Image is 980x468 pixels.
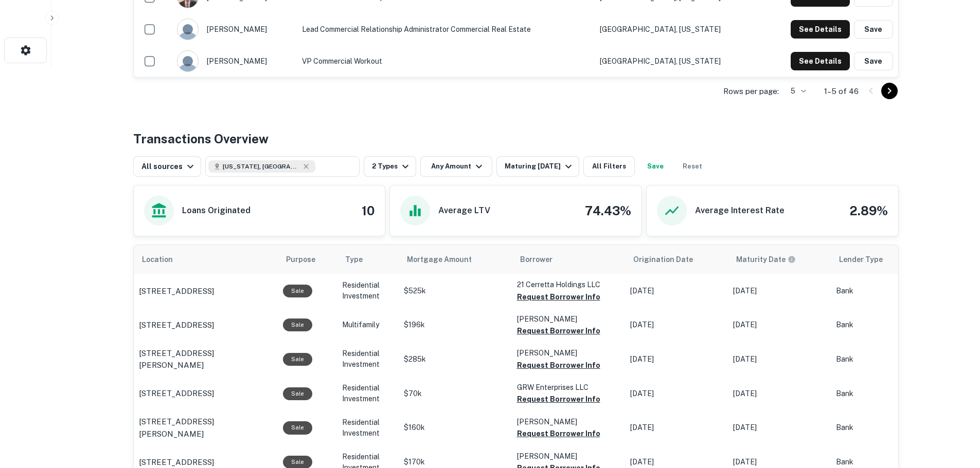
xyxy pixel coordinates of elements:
button: Request Borrower Info [517,291,600,303]
h4: 2.89% [849,201,888,220]
button: Request Borrower Info [517,427,600,440]
th: Origination Date [625,245,728,274]
button: See Details [791,20,850,39]
button: Any Amount [420,156,492,177]
p: $525k [404,286,507,296]
iframe: Chat Widget [929,386,980,435]
button: 2 Types [364,156,416,177]
div: Sale [283,387,312,400]
span: Location [142,253,186,266]
p: Bank [836,320,918,330]
p: Bank [836,388,918,399]
td: VP Commercial Workout [297,45,595,77]
a: [STREET_ADDRESS] [139,387,273,400]
span: [US_STATE], [GEOGRAPHIC_DATA] [223,162,300,171]
div: Sale [283,421,312,434]
p: [PERSON_NAME] [517,451,620,462]
a: [STREET_ADDRESS] [139,319,273,331]
p: [DATE] [630,457,723,467]
td: [GEOGRAPHIC_DATA], [US_STATE] [595,45,758,77]
p: $285k [404,354,507,365]
h4: Transactions Overview [133,129,269,148]
p: [PERSON_NAME] [517,313,620,325]
span: Mortgage Amount [407,253,485,266]
div: Sale [283,285,312,297]
button: Save [854,20,893,39]
p: [DATE] [630,286,723,296]
span: Borrower [520,253,553,266]
p: [PERSON_NAME] [517,347,620,359]
h6: Average LTV [438,204,490,217]
p: [STREET_ADDRESS] [139,387,214,400]
th: Location [134,245,278,274]
span: Origination Date [633,253,706,266]
button: See Details [791,52,850,70]
h4: 74.43% [585,201,631,220]
p: Residential Investment [342,417,394,439]
div: 5 [783,84,808,99]
button: All Filters [583,156,635,177]
span: Purpose [286,253,329,266]
div: [PERSON_NAME] [177,50,292,72]
p: Bank [836,286,918,296]
p: Rows per page: [723,85,779,98]
th: Mortgage Amount [399,245,512,274]
h6: Maturity Date [736,254,786,265]
button: Go to next page [881,83,898,99]
p: Bank [836,354,918,365]
p: [DATE] [733,286,826,296]
a: [STREET_ADDRESS][PERSON_NAME] [139,416,273,440]
th: Maturity dates displayed may be estimated. Please contact the lender for the most accurate maturi... [728,245,831,274]
th: Borrower [512,245,625,274]
p: 1–5 of 46 [824,85,859,98]
p: Bank [836,457,918,467]
a: [STREET_ADDRESS][PERSON_NAME] [139,347,273,371]
img: 9c8pery4andzj6ohjkjp54ma2 [177,51,198,71]
p: $70k [404,388,507,399]
p: [DATE] [733,354,826,365]
p: Bank [836,422,918,433]
p: GRW Enterprises LLC [517,382,620,393]
h4: 10 [362,201,375,220]
p: 21 Cerretta Holdings LLC [517,279,620,290]
td: [GEOGRAPHIC_DATA], [US_STATE] [595,13,758,45]
p: Residential Investment [342,383,394,404]
button: All sources [133,156,201,177]
button: Request Borrower Info [517,325,600,337]
div: [PERSON_NAME] [177,18,292,40]
p: [DATE] [630,354,723,365]
p: $170k [404,457,507,467]
th: Type [337,245,399,274]
button: Save your search to get updates of matches that match your search criteria. [639,156,672,177]
p: [STREET_ADDRESS] [139,319,214,331]
div: Sale [283,353,312,366]
button: Save [854,52,893,70]
button: Reset [676,156,709,177]
p: Residential Investment [342,348,394,370]
p: [DATE] [733,388,826,399]
h6: Loans Originated [182,204,251,217]
img: 9c8pery4andzj6ohjkjp54ma2 [177,19,198,40]
span: Type [345,253,376,266]
div: Maturing [DATE] [505,160,575,173]
p: [STREET_ADDRESS] [139,285,214,297]
p: $196k [404,320,507,330]
h6: Average Interest Rate [695,204,785,217]
button: Request Borrower Info [517,359,600,371]
p: $160k [404,422,507,433]
th: Lender Type [831,245,923,274]
p: Residential Investment [342,280,394,302]
th: Purpose [278,245,337,274]
span: Lender Type [839,253,883,266]
div: Sale [283,319,312,331]
p: Multifamily [342,320,394,330]
p: [DATE] [733,457,826,467]
p: [DATE] [630,388,723,399]
td: Lead Commercial Relationship Administrator Commercial Real Estate [297,13,595,45]
p: [DATE] [733,422,826,433]
button: Request Borrower Info [517,393,600,405]
p: [DATE] [630,422,723,433]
